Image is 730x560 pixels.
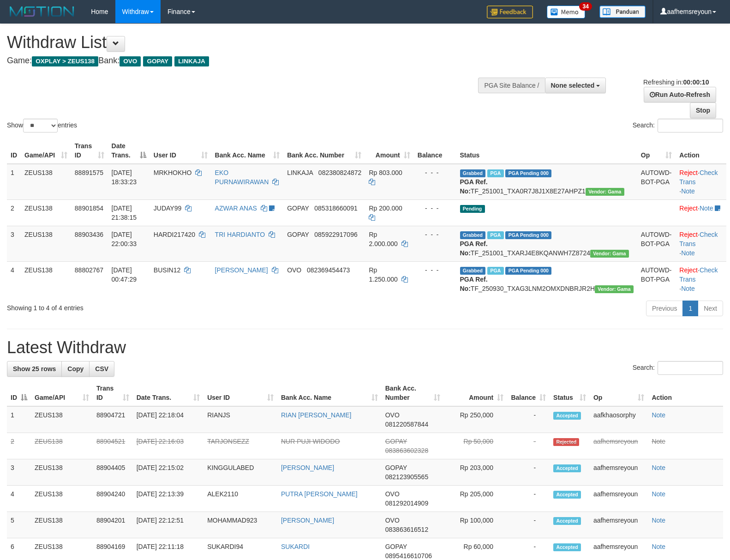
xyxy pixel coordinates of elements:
span: Rejected [553,438,579,446]
span: Show 25 rows [13,365,56,373]
span: PGA Pending [505,231,551,239]
td: 1 [7,164,21,200]
span: GOPAY [385,464,407,471]
span: Accepted [553,543,581,551]
th: Bank Acc. Number: activate to sort column ascending [382,380,444,406]
th: Status [456,138,637,164]
td: Rp 50,000 [444,433,507,459]
td: aafhemsreyoun [590,459,648,486]
span: PGA Pending [505,267,551,275]
a: [PERSON_NAME] [281,464,334,471]
td: 2 [7,433,31,459]
span: Accepted [553,491,581,499]
span: Copy 081220587844 to clipboard [385,421,428,428]
input: Search: [658,361,723,375]
img: MOTION_logo.png [7,5,77,18]
td: 88904240 [93,486,133,512]
span: [DATE] 21:38:15 [112,205,137,221]
span: CSV [95,365,108,373]
span: Grabbed [460,169,486,177]
td: 88904521 [93,433,133,459]
span: Copy 082369454473 to clipboard [307,266,350,274]
a: TRI HARDIANTO [215,231,265,238]
a: CSV [89,361,114,377]
td: Rp 203,000 [444,459,507,486]
a: Note [652,464,665,471]
a: Check Trans [679,231,718,247]
span: Rp 1.250.000 [369,266,397,283]
a: NUR PUJI WIDODO [281,438,340,445]
a: EKO PURNAWIRAWAN [215,169,269,186]
td: 4 [7,486,31,512]
strong: 00:00:10 [683,78,709,86]
span: Copy 0895416610706 to clipboard [385,552,432,560]
label: Show entries [7,119,77,132]
th: Op: activate to sort column ascending [637,138,676,164]
td: RIANJS [203,406,277,433]
span: [DATE] 18:33:23 [112,169,137,186]
td: ZEUS138 [21,226,71,261]
th: Status: activate to sort column ascending [550,380,590,406]
span: GOPAY [287,205,309,212]
td: 3 [7,226,21,261]
a: Check Trans [679,169,718,186]
a: Note [652,517,665,524]
th: Game/API: activate to sort column ascending [31,380,93,406]
td: · [676,199,726,226]
th: User ID: activate to sort column ascending [203,380,277,406]
td: - [507,406,550,433]
th: Balance [414,138,456,164]
span: Copy 082123905565 to clipboard [385,473,428,481]
span: MRKHOKHO [154,169,191,176]
span: OVO [385,411,400,419]
a: 1 [682,301,698,316]
a: Note [681,187,695,195]
th: ID: activate to sort column descending [7,380,31,406]
td: [DATE] 22:12:51 [133,512,203,538]
td: · · [676,261,726,297]
th: Trans ID: activate to sort column ascending [71,138,108,164]
span: Rp 200.000 [369,205,402,212]
span: LINKAJA [287,169,313,176]
span: Marked by aafpengsreynich [487,169,503,177]
th: Amount: activate to sort column ascending [444,380,507,406]
td: - [507,512,550,538]
img: Button%20Memo.svg [547,6,586,18]
a: Note [681,285,695,292]
span: OVO [287,266,301,274]
span: Grabbed [460,231,486,239]
span: OXPLAY > ZEUS138 [32,56,98,66]
a: Reject [679,169,698,176]
b: PGA Ref. No: [460,240,488,257]
span: Refreshing in: [643,78,709,86]
a: Reject [679,266,698,274]
span: GOPAY [385,543,407,550]
td: Rp 250,000 [444,406,507,433]
a: PUTRA [PERSON_NAME] [281,490,358,498]
td: KINGGULABED [203,459,277,486]
span: 88802767 [75,266,103,274]
b: PGA Ref. No: [460,276,488,292]
span: [DATE] 00:47:29 [112,266,137,283]
a: AZWAR ANAS [215,205,257,212]
a: Note [652,490,665,498]
th: Amount: activate to sort column ascending [365,138,413,164]
span: LINKAJA [174,56,209,66]
span: 34 [579,2,592,11]
td: MOHAMMAD923 [203,512,277,538]
span: BUSIN12 [154,266,180,274]
td: TF_251001_TXARJ4E8KQANWH7Z8724 [456,226,637,261]
span: Copy 082380824872 to clipboard [318,169,361,176]
td: ZEUS138 [31,512,93,538]
th: Game/API: activate to sort column ascending [21,138,71,164]
a: Note [652,411,665,419]
td: Rp 100,000 [444,512,507,538]
span: 88901854 [75,205,103,212]
td: AUTOWD-BOT-PGA [637,226,676,261]
td: ALEK2110 [203,486,277,512]
th: Bank Acc. Name: activate to sort column ascending [277,380,382,406]
a: Check Trans [679,266,718,283]
td: ZEUS138 [31,406,93,433]
th: Balance: activate to sort column ascending [507,380,550,406]
label: Search: [633,361,723,375]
